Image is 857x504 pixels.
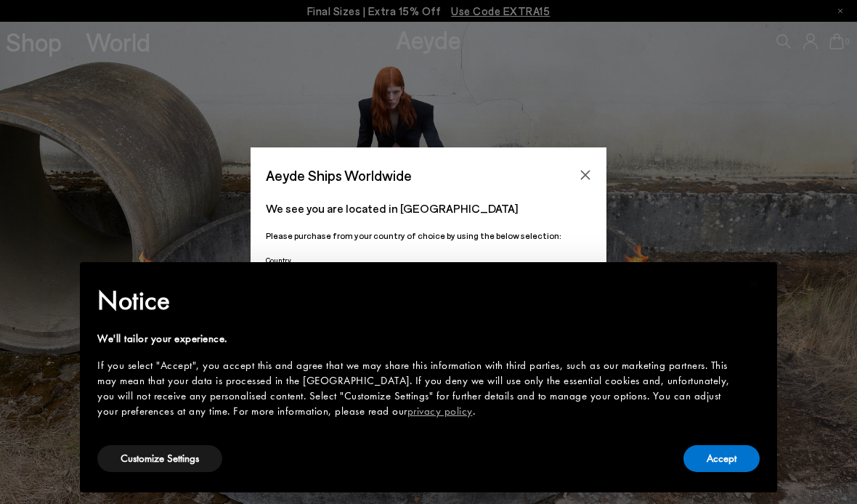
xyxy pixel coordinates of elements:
[97,445,222,472] button: Customize Settings
[736,267,771,301] button: Close this notice
[97,331,736,346] div: We'll tailor your experience.
[683,445,760,472] button: Accept
[407,404,473,418] a: privacy policy
[266,200,591,217] p: We see you are located in [GEOGRAPHIC_DATA]
[574,164,596,186] button: Close
[266,163,412,188] span: Aeyde Ships Worldwide
[97,282,736,320] h2: Notice
[266,229,591,243] p: Please purchase from your country of choice by using the below selection:
[97,358,736,419] div: If you select "Accept", you accept this and agree that we may share this information with third p...
[750,272,759,295] span: ×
